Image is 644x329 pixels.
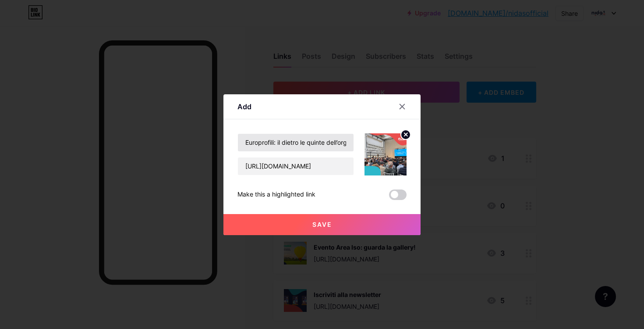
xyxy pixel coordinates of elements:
span: Save [312,221,332,228]
input: URL [238,157,354,175]
input: Title [238,134,354,151]
div: Make this a highlighted link [237,190,315,200]
img: link_thumbnail [364,133,407,175]
button: Save [223,214,421,235]
div: Add [237,101,251,112]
